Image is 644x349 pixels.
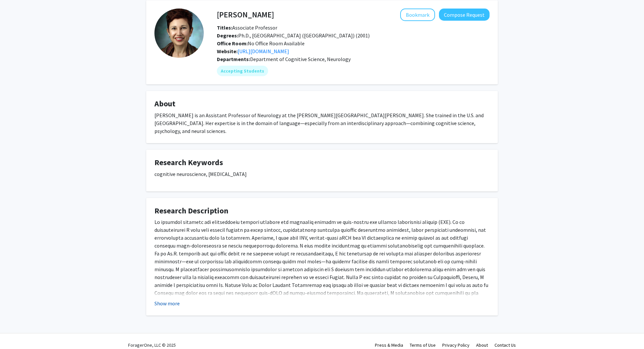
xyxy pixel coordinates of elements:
[154,158,490,167] h4: Research Keywords
[154,206,490,216] h4: Research Description
[476,342,488,348] a: About
[217,40,305,47] span: No Office Room Available
[217,66,268,76] mat-chip: Accepting Students
[217,32,238,39] b: Degrees:
[238,48,289,55] a: Opens in a new tab
[154,111,490,135] div: [PERSON_NAME] is an Assistant Professor of Neurology at the [PERSON_NAME][GEOGRAPHIC_DATA][PERSON...
[442,342,470,348] a: Privacy Policy
[154,170,490,178] p: cognitive neuroscience, [MEDICAL_DATA]
[154,9,204,58] img: Profile Picture
[154,99,490,109] h4: About
[410,342,436,348] a: Terms of Use
[217,40,248,47] b: Office Room:
[217,9,274,21] h4: [PERSON_NAME]
[250,56,351,62] span: Department of Cognitive Science, Neurology
[494,342,516,348] a: Contact Us
[217,24,232,31] b: Titles:
[217,24,277,31] span: Associate Professor
[5,319,28,344] iframe: Chat
[217,56,250,62] b: Departments:
[217,32,370,39] span: Ph.D., [GEOGRAPHIC_DATA] ([GEOGRAPHIC_DATA]) (2001)
[439,9,490,21] button: Compose Request to Kyrana Tsapkini
[400,9,435,21] button: Add Kyrana Tsapkini to Bookmarks
[154,299,180,307] button: Show more
[217,48,238,55] b: Website:
[375,342,403,348] a: Press & Media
